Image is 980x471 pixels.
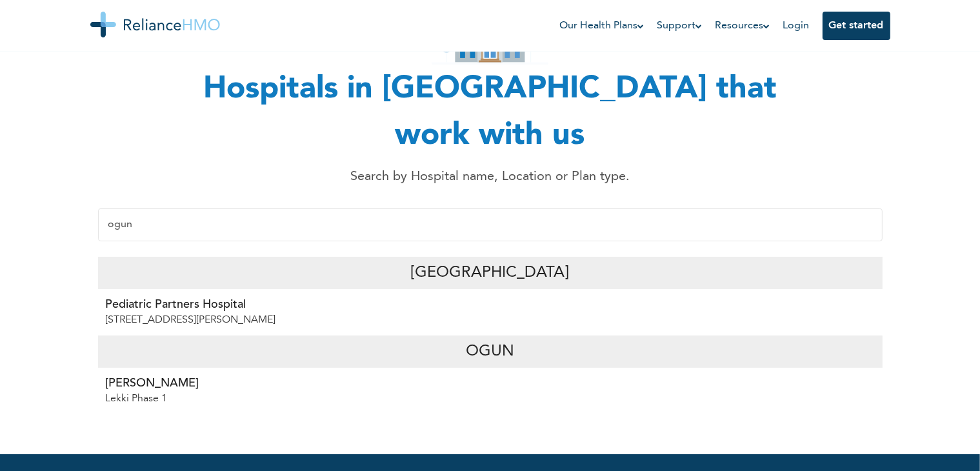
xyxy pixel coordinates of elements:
a: Resources [715,18,770,34]
p: Pediatric Partners Hospital [106,297,548,312]
p: Search by Hospital name, Location or Plan type. [200,167,781,186]
a: Login [783,21,810,31]
h1: Hospitals in [GEOGRAPHIC_DATA] that work with us [168,66,813,159]
p: Lekki Phase 1 [106,391,548,406]
p: [PERSON_NAME] [106,376,548,391]
p: Ogun [466,340,514,363]
a: Support [657,18,703,34]
button: Get started [823,12,890,40]
img: Reliance HMO's Logo [90,12,220,37]
p: [GEOGRAPHIC_DATA] [412,261,569,285]
a: Our Health Plans [560,18,645,34]
p: [STREET_ADDRESS][PERSON_NAME] [106,312,548,328]
input: Enter Hospital name, location or plan type... [98,208,883,241]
